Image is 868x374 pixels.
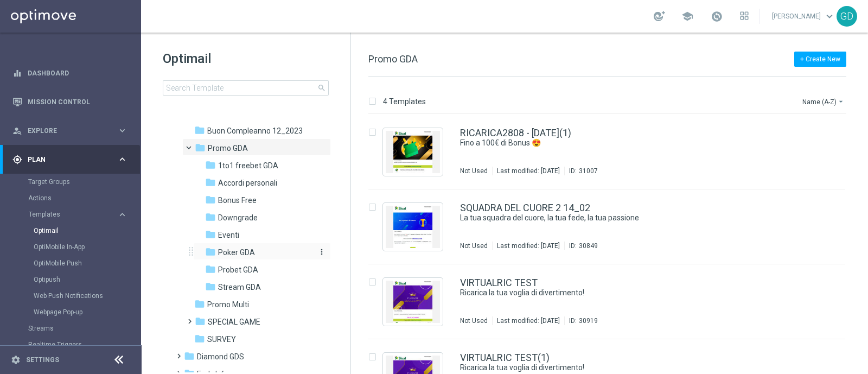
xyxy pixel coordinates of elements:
div: Not Used [460,167,488,175]
div: Explore [12,126,117,136]
a: Streams [28,324,113,333]
div: Fino a 100€ di Bonus 😍 [460,138,800,148]
i: equalizer [12,68,22,78]
i: keyboard_arrow_right [117,210,127,220]
i: more_vert [317,248,326,256]
span: Promo GDA [208,143,248,153]
div: ID: [564,242,598,250]
div: Last modified: [DATE] [493,316,564,325]
a: Dashboard [28,59,127,87]
a: Target Groups [28,178,113,186]
div: Press SPACE to select this row. [358,264,866,339]
div: Press SPACE to select this row. [358,115,866,189]
div: Ricarica la tua voglia di divertimento! [460,363,800,373]
i: settings [11,355,21,365]
span: SURVEY [207,334,236,344]
div: ID: [564,316,598,325]
div: Optimail [34,223,140,239]
div: 30919 [579,316,598,325]
i: arrow_drop_down [837,97,845,106]
span: Stream GDA [218,282,261,292]
i: folder [184,351,195,362]
span: school [681,10,693,22]
span: Explore [28,128,117,134]
span: Diamond GDS [197,352,244,362]
a: La tua squadra del cuore, la tua fede, la tua passione [460,213,775,223]
span: Promo GDA [368,53,418,65]
span: Poker GDA [218,248,255,257]
div: Web Push Notifications [34,288,140,304]
span: Accordi personali [218,178,277,188]
span: 1to1 freebet GDA [218,161,278,170]
div: ID: [564,167,598,175]
a: VIRTUALRIC TEST(1) [460,353,550,363]
input: Search Template [163,80,329,96]
img: 30919.jpeg [386,281,440,323]
div: OptiMobile Push [34,255,140,271]
a: Realtime Triggers [28,340,113,349]
i: gps_fixed [12,155,22,164]
div: Mission Control [12,87,127,116]
div: Target Groups [28,174,140,190]
button: person_search Explore keyboard_arrow_right [12,126,128,135]
a: SQUADRA DEL CUORE 2 14_02 [460,203,590,213]
button: + Create New [794,52,846,67]
a: Optimail [34,226,113,235]
span: Downgrade [218,213,258,223]
i: keyboard_arrow_right [117,154,127,164]
div: GD [837,6,857,27]
span: search [317,84,326,92]
a: Ricarica la tua voglia di divertimento! [460,288,775,298]
span: Probet GDA [218,265,258,275]
div: Last modified: [DATE] [493,167,564,175]
div: Last modified: [DATE] [493,242,564,250]
i: folder [194,299,205,309]
div: 31007 [579,167,598,175]
a: Settings [26,357,59,363]
button: gps_fixed Plan keyboard_arrow_right [12,155,128,164]
div: equalizer Dashboard [12,69,128,78]
i: keyboard_arrow_right [117,125,127,136]
span: Templates [29,211,106,218]
p: 4 Templates [383,97,426,106]
div: Webpage Pop-up [34,304,140,320]
div: Plan [12,155,117,164]
button: Name (A-Z)arrow_drop_down [801,95,846,108]
div: Mission Control [12,98,128,106]
span: Promo Multi [207,300,249,309]
div: La tua squadra del cuore, la tua fede, la tua passione [460,213,800,223]
span: Bonus Free [218,195,257,205]
span: keyboard_arrow_down [824,10,835,22]
div: Templates [29,211,117,218]
div: Streams [28,320,140,337]
a: [PERSON_NAME]keyboard_arrow_down [771,8,837,24]
i: folder [194,125,205,136]
div: Realtime Triggers [28,337,140,353]
div: OptiMobile In-App [34,239,140,255]
i: folder [205,160,216,170]
i: folder [205,177,216,188]
div: Not Used [460,316,488,325]
span: Buon Compleanno 12_2023 [207,126,303,136]
span: Plan [28,156,117,163]
i: folder [205,212,216,223]
i: folder [205,264,216,275]
div: Dashboard [12,59,127,87]
i: folder [195,316,206,327]
button: more_vert [315,247,326,257]
a: RICARICA2808 - [DATE](1) [460,128,571,138]
a: Actions [28,194,113,202]
i: person_search [12,126,22,136]
a: Optipush [34,275,113,284]
div: Optipush [34,271,140,288]
span: Eventi [218,230,239,240]
button: Templates keyboard_arrow_right [28,210,128,219]
i: folder [194,333,205,344]
img: 31007.jpeg [386,131,440,173]
a: Webpage Pop-up [34,308,113,316]
span: SPECIAL GAME [208,317,260,327]
h1: Optimail [163,50,329,67]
